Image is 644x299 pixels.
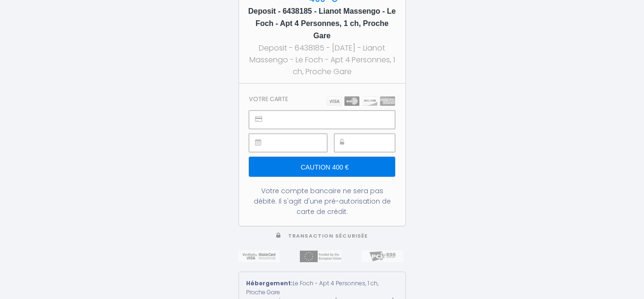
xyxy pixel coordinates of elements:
[248,5,397,42] h5: Deposit - 6438185 - Lianot Massengo - Le Foch - Apt 4 Personnes, 1 ch, Proche Gare
[246,279,293,287] strong: Hébergement:
[270,111,394,128] iframe: Secure payment input frame
[355,134,395,152] iframe: Secure payment input frame
[270,134,326,152] iframe: Secure payment input frame
[249,157,395,177] input: Caution 400 €
[327,96,395,106] img: carts.png
[249,95,288,103] h3: Votre carte
[246,279,398,297] div: Le Foch - Apt 4 Personnes, 1 ch, Proche Gare
[288,232,368,239] span: Transaction sécurisée
[248,42,397,77] div: Deposit - 6438185 - [DATE] - Lianot Massengo - Le Foch - Apt 4 Personnes, 1 ch, Proche Gare
[249,186,395,217] div: Votre compte bancaire ne sera pas débité. Il s'agit d'une pré-autorisation de carte de crédit.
